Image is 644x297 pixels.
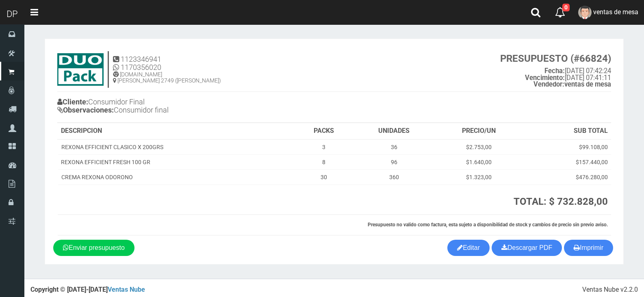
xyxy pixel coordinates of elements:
[295,154,353,169] td: 8
[295,123,353,139] th: PACKS
[435,139,523,155] td: $2.753,00
[58,154,295,169] td: REXONA EFFICIENT FRESH 100 GR
[353,154,435,169] td: 96
[544,67,565,75] strong: Fecha:
[108,286,145,293] a: Ventas Nube
[514,196,608,207] strong: TOTAL: $ 732.828,00
[435,123,523,139] th: PRECIO/UN
[500,53,611,88] small: [DATE] 07:42:24 [DATE] 07:41:11
[533,80,611,88] b: ventas de mesa
[57,98,88,106] b: Cliente:
[447,240,490,256] a: Editar
[523,154,611,169] td: $157.440,00
[523,169,611,184] td: $476.280,00
[57,106,114,114] b: Observaciones:
[500,53,611,64] strong: PRESUPUESTO (#66824)
[368,222,608,228] strong: Presupuesto no valido como factura, esta sujeto a disponibilidad de stock y cambios de precio sin...
[113,72,221,84] h5: [DOMAIN_NAME] [PERSON_NAME] 2749 ([PERSON_NAME])
[295,169,353,184] td: 30
[492,240,562,256] a: Descargar PDF
[525,74,565,82] strong: Vencimiento:
[564,240,613,256] button: Imprimir
[523,123,611,139] th: SUB TOTAL
[58,123,295,139] th: DESCRIPCION
[57,53,104,86] img: 9k=
[562,4,570,11] span: 0
[353,123,435,139] th: UNIDADES
[295,139,353,155] td: 3
[113,55,221,72] h4: 1123346941 1170356020
[593,8,638,16] span: ventas de mesa
[53,240,134,256] a: Enviar presupuesto
[533,80,564,88] strong: Vendedor:
[353,169,435,184] td: 360
[58,169,295,184] td: CREMA REXONA ODORONO
[353,139,435,155] td: 36
[435,169,523,184] td: $1.323,00
[57,96,334,118] h4: Consumidor Final Consumidor final
[435,154,523,169] td: $1.640,00
[578,6,592,19] img: User Image
[30,286,145,293] strong: Copyright © [DATE]-[DATE]
[582,285,638,295] div: Ventas Nube v2.2.0
[69,244,125,251] span: Enviar presupuesto
[58,139,295,155] td: REXONA EFFICIENT CLASICO X 200GRS
[523,139,611,155] td: $99.108,00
